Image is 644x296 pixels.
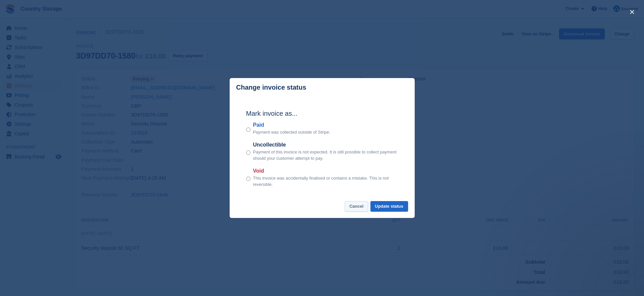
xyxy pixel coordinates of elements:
[345,201,368,212] button: Cancel
[253,129,330,136] p: Payment was collected outside of Stripe.
[246,108,398,118] h2: Mark invoice as...
[253,149,398,162] p: Payment of this invoice is not expected. It is still possible to collect payment should your cust...
[236,84,306,91] p: Change invoice status
[253,167,398,175] label: Void
[627,7,637,17] button: close
[370,201,408,212] button: Update status
[253,175,398,188] p: This invoice was accidentally finalised or contains a mistake. This is not reversible.
[253,141,398,149] label: Uncollectible
[253,121,330,129] label: Paid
